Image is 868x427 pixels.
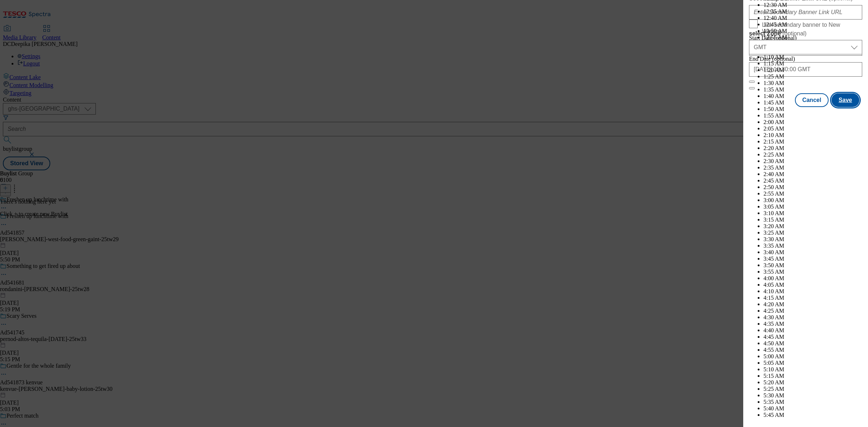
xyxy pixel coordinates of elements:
li: 2:55 AM [763,191,862,197]
li: 3:00 AM [763,197,862,204]
li: 4:20 AM [763,301,862,308]
li: 4:30 AM [763,314,862,321]
li: 4:40 AM [763,327,862,334]
li: 2:50 AM [763,184,862,191]
li: 2:15 AM [763,138,862,145]
li: 4:25 AM [763,308,862,314]
li: 3:55 AM [763,269,862,275]
li: 3:30 AM [763,236,862,243]
button: Save [831,93,859,107]
li: 5:00 AM [763,353,862,360]
li: 2:25 AM [763,151,862,158]
li: 1:10 AM [763,54,862,60]
li: 2:30 AM [763,158,862,165]
li: 5:25 AM [763,386,862,392]
li: 3:20 AM [763,223,862,230]
li: 1:25 AM [763,73,862,80]
li: 5:20 AM [763,379,862,386]
li: 3:15 AM [763,217,862,223]
li: 12:50 AM [763,28,862,34]
li: 3:40 AM [763,249,862,256]
li: 12:30 AM [763,2,862,8]
li: 4:15 AM [763,295,862,301]
li: 1:15 AM [763,60,862,67]
li: 12:40 AM [763,15,862,21]
li: 5:35 AM [763,399,862,405]
span: End Date (optional) [749,56,795,62]
label: select Zone [749,30,862,37]
li: 5:15 AM [763,373,862,379]
li: 2:35 AM [763,165,862,171]
li: 5:45 AM [763,412,862,418]
li: 2:20 AM [763,145,862,151]
li: 4:50 AM [763,340,862,347]
li: 4:35 AM [763,321,862,327]
li: 4:10 AM [763,288,862,295]
li: 12:35 AM [763,8,862,15]
li: 1:35 AM [763,86,862,93]
span: ( optional ) [782,30,807,37]
li: 3:45 AM [763,256,862,262]
li: 5:10 AM [763,366,862,373]
li: 3:50 AM [763,262,862,269]
li: 2:00 AM [763,119,862,125]
li: 3:25 AM [763,230,862,236]
li: 1:20 AM [763,67,862,73]
li: 2:45 AM [763,178,862,184]
li: 1:45 AM [763,99,862,106]
li: 4:00 AM [763,275,862,282]
li: 3:05 AM [763,204,862,210]
li: 2:40 AM [763,171,862,178]
li: 2:10 AM [763,132,862,138]
li: 5:05 AM [763,360,862,366]
li: 4:55 AM [763,347,862,353]
li: 3:35 AM [763,243,862,249]
li: 5:40 AM [763,405,862,412]
li: 1:30 AM [763,80,862,86]
li: 3:10 AM [763,210,862,217]
input: Enter Date [749,62,862,77]
li: 1:40 AM [763,93,862,99]
li: 5:30 AM [763,392,862,399]
li: 4:05 AM [763,282,862,288]
li: 12:45 AM [763,21,862,28]
li: 1:50 AM [763,106,862,112]
button: Cancel [795,93,828,107]
button: Close [749,81,755,83]
li: 1:55 AM [763,112,862,119]
li: 4:45 AM [763,334,862,340]
li: 2:05 AM [763,125,862,132]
